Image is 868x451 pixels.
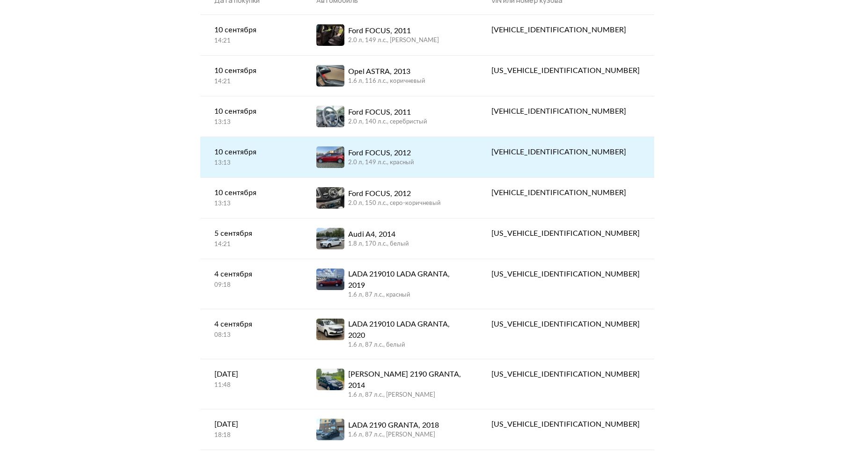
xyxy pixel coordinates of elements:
[477,56,654,86] a: [US_VEHICLE_IDENTIFICATION_NUMBER]
[214,381,289,390] div: 11:48
[348,431,439,439] div: 1.6 л, 87 л.c., [PERSON_NAME]
[348,369,463,391] div: [PERSON_NAME] 2190 GRANTA, 2014
[491,146,640,158] div: [VEHICLE_IDENTIFICATION_NUMBER]
[477,359,654,389] a: [US_VEHICLE_IDENTIFICATION_NUMBER]
[302,96,477,137] a: Ford FOCUS, 20112.0 л, 140 л.c., серебристый
[302,259,477,309] a: LADA 219010 LADA GRANTA, 20191.6 л, 87 л.c., красный
[348,147,414,159] div: Ford FOCUS, 2012
[214,24,289,36] div: 10 сентября
[491,24,640,36] div: [VEHICLE_IDENTIFICATION_NUMBER]
[348,269,463,291] div: LADA 219010 LADA GRANTA, 2019
[491,269,640,280] div: [US_VEHICLE_IDENTIFICATION_NUMBER]
[214,118,289,127] div: 13:13
[477,409,654,439] a: [US_VEHICLE_IDENTIFICATION_NUMBER]
[214,200,289,208] div: 13:13
[348,391,463,400] div: 1.6 л, 87 л.c., [PERSON_NAME]
[200,409,303,449] a: [DATE]18:18
[214,78,289,86] div: 14:21
[200,56,303,95] a: 10 сентября14:21
[214,319,289,330] div: 4 сентября
[348,291,463,299] div: 1.6 л, 87 л.c., красный
[214,369,289,380] div: [DATE]
[348,66,425,77] div: Opel ASTRA, 2013
[214,331,289,340] div: 08:13
[214,146,289,158] div: 10 сентября
[200,178,303,218] a: 10 сентября13:13
[491,419,640,430] div: [US_VEHICLE_IDENTIFICATION_NUMBER]
[477,15,654,45] a: [VEHICLE_IDENTIFICATION_NUMBER]
[348,107,427,118] div: Ford FOCUS, 2011
[491,319,640,330] div: [US_VEHICLE_IDENTIFICATION_NUMBER]
[348,188,441,199] div: Ford FOCUS, 2012
[200,218,303,258] a: 5 сентября14:21
[491,65,640,76] div: [US_VEHICLE_IDENTIFICATION_NUMBER]
[214,159,289,167] div: 13:13
[477,309,654,339] a: [US_VEHICLE_IDENTIFICATION_NUMBER]
[302,359,477,409] a: [PERSON_NAME] 2190 GRANTA, 20141.6 л, 87 л.c., [PERSON_NAME]
[348,199,441,208] div: 2.0 л, 150 л.c., серо-коричневый
[214,37,289,45] div: 14:21
[491,187,640,198] div: [VEHICLE_IDENTIFICATION_NUMBER]
[200,259,303,299] a: 4 сентября09:18
[214,240,289,249] div: 14:21
[214,65,289,76] div: 10 сентября
[200,137,303,177] a: 10 сентября13:13
[214,228,289,239] div: 5 сентября
[214,106,289,117] div: 10 сентября
[491,106,640,117] div: [VEHICLE_IDENTIFICATION_NUMBER]
[348,420,439,431] div: LADA 2190 GRANTA, 2018
[477,137,654,167] a: [VEHICLE_IDENTIFICATION_NUMBER]
[302,178,477,218] a: Ford FOCUS, 20122.0 л, 150 л.c., серо-коричневый
[200,359,303,399] a: [DATE]11:48
[200,309,303,349] a: 4 сентября08:13
[200,15,303,55] a: 10 сентября14:21
[214,269,289,280] div: 4 сентября
[477,178,654,208] a: [VEHICLE_IDENTIFICATION_NUMBER]
[477,96,654,126] a: [VEHICLE_IDENTIFICATION_NUMBER]
[348,159,414,167] div: 2.0 л, 149 л.c., красный
[348,25,439,36] div: Ford FOCUS, 2011
[200,96,303,136] a: 10 сентября13:13
[348,36,439,45] div: 2.0 л, 149 л.c., [PERSON_NAME]
[302,137,477,177] a: Ford FOCUS, 20122.0 л, 149 л.c., красный
[348,77,425,86] div: 1.6 л, 116 л.c., коричневый
[214,281,289,290] div: 09:18
[302,15,477,55] a: Ford FOCUS, 20112.0 л, 149 л.c., [PERSON_NAME]
[348,240,409,248] div: 1.8 л, 170 л.c., белый
[348,118,427,126] div: 2.0 л, 140 л.c., серебристый
[214,419,289,430] div: [DATE]
[302,309,477,359] a: LADA 219010 LADA GRANTA, 20201.6 л, 87 л.c., белый
[302,56,477,96] a: Opel ASTRA, 20131.6 л, 116 л.c., коричневый
[477,218,654,248] a: [US_VEHICLE_IDENTIFICATION_NUMBER]
[302,218,477,259] a: Audi A4, 20141.8 л, 170 л.c., белый
[348,341,463,349] div: 1.6 л, 87 л.c., белый
[214,187,289,198] div: 10 сентября
[214,431,289,440] div: 18:18
[491,369,640,380] div: [US_VEHICLE_IDENTIFICATION_NUMBER]
[491,228,640,239] div: [US_VEHICLE_IDENTIFICATION_NUMBER]
[302,409,477,450] a: LADA 2190 GRANTA, 20181.6 л, 87 л.c., [PERSON_NAME]
[348,229,409,240] div: Audi A4, 2014
[348,319,463,341] div: LADA 219010 LADA GRANTA, 2020
[477,259,654,289] a: [US_VEHICLE_IDENTIFICATION_NUMBER]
